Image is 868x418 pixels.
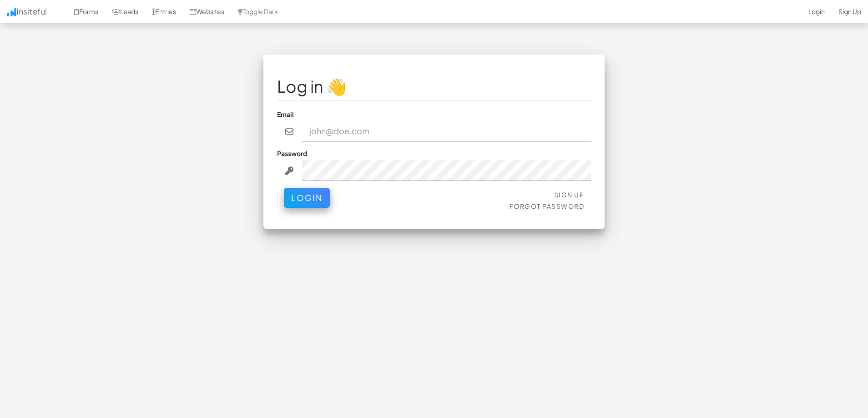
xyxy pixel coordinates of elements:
[510,202,585,210] a: Forgot Password
[277,110,294,119] label: Email
[302,121,591,142] input: john@doe.com
[554,191,585,199] a: Sign Up
[7,8,16,16] img: icon.png
[284,188,330,208] button: Login
[277,77,591,96] h1: Log in 👋
[277,149,307,158] label: Password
